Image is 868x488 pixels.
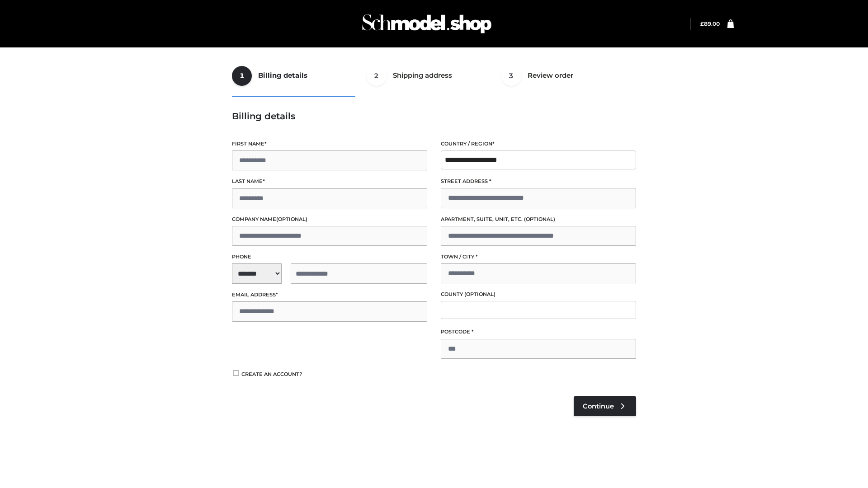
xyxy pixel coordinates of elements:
[441,290,636,299] label: County
[276,216,307,222] span: (optional)
[583,402,614,410] span: Continue
[232,291,427,299] label: Email address
[700,20,704,27] span: £
[574,396,636,416] a: Continue
[241,371,302,377] span: Create an account?
[359,6,495,42] img: Schmodel Admin 964
[232,215,427,224] label: Company name
[441,215,636,224] label: Apartment, suite, unit, etc.
[232,370,240,376] input: Create an account?
[232,177,427,186] label: Last name
[464,291,495,297] span: (optional)
[441,328,636,336] label: Postcode
[700,20,720,27] a: £89.00
[700,20,720,27] bdi: 89.00
[232,111,636,122] h3: Billing details
[441,140,636,148] label: Country / Region
[524,216,555,222] span: (optional)
[441,253,636,261] label: Town / City
[232,253,427,261] label: Phone
[441,177,636,186] label: Street address
[232,140,427,148] label: First name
